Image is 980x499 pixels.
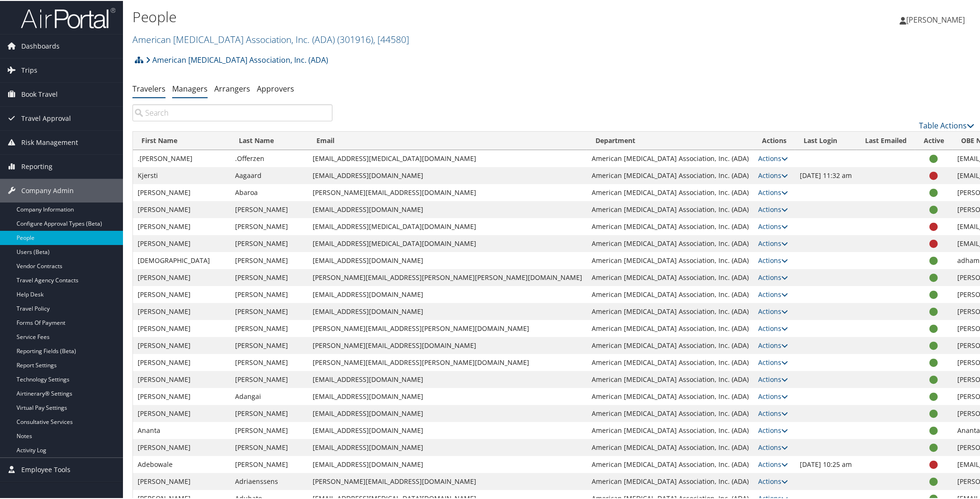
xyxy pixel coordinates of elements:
[587,353,753,370] td: American [MEDICAL_DATA] Association, Inc. (ADA)
[21,154,52,178] span: Reporting
[587,319,753,336] td: American [MEDICAL_DATA] Association, Inc. (ADA)
[900,5,974,33] a: [PERSON_NAME]
[758,306,788,315] a: Actions
[308,302,587,319] td: [EMAIL_ADDRESS][DOMAIN_NAME]
[230,131,308,149] th: Last Name: activate to sort column descending
[172,83,208,93] a: Managers
[795,166,857,183] td: [DATE] 11:32 am
[133,336,230,353] td: [PERSON_NAME]
[133,455,230,472] td: Adebowale
[133,268,230,285] td: [PERSON_NAME]
[758,153,788,162] a: Actions
[587,421,753,438] td: American [MEDICAL_DATA] Association, Inc. (ADA)
[21,130,78,153] span: Risk Management
[230,455,308,472] td: [PERSON_NAME]
[230,251,308,268] td: [PERSON_NAME]
[132,83,166,93] a: Travelers
[308,131,587,149] th: Email: activate to sort column ascending
[146,50,328,68] a: American [MEDICAL_DATA] Association, Inc. (ADA)
[133,217,230,234] td: [PERSON_NAME]
[758,255,788,264] a: Actions
[133,404,230,421] td: [PERSON_NAME]
[308,404,587,421] td: [EMAIL_ADDRESS][DOMAIN_NAME]
[230,353,308,370] td: [PERSON_NAME]
[587,200,753,217] td: American [MEDICAL_DATA] Association, Inc. (ADA)
[758,221,788,230] a: Actions
[587,234,753,251] td: American [MEDICAL_DATA] Association, Inc. (ADA)
[132,6,694,26] h1: People
[132,32,409,45] a: American [MEDICAL_DATA] Association, Inc. (ADA)
[230,370,308,387] td: [PERSON_NAME]
[308,285,587,302] td: [EMAIL_ADDRESS][DOMAIN_NAME]
[308,370,587,387] td: [EMAIL_ADDRESS][DOMAIN_NAME]
[587,455,753,472] td: American [MEDICAL_DATA] Association, Inc. (ADA)
[21,178,74,202] span: Company Admin
[758,357,788,366] a: Actions
[587,387,753,404] td: American [MEDICAL_DATA] Association, Inc. (ADA)
[337,32,373,45] span: ( 301916 )
[753,131,795,149] th: Actions
[308,268,587,285] td: [PERSON_NAME][EMAIL_ADDRESS][PERSON_NAME][PERSON_NAME][DOMAIN_NAME]
[587,268,753,285] td: American [MEDICAL_DATA] Association, Inc. (ADA)
[308,319,587,336] td: [PERSON_NAME][EMAIL_ADDRESS][PERSON_NAME][DOMAIN_NAME]
[132,103,332,120] input: Search
[857,131,915,149] th: Last Emailed: activate to sort column ascending
[133,353,230,370] td: [PERSON_NAME]
[308,472,587,489] td: [PERSON_NAME][EMAIL_ADDRESS][DOMAIN_NAME]
[308,353,587,370] td: [PERSON_NAME][EMAIL_ADDRESS][PERSON_NAME][DOMAIN_NAME]
[758,408,788,417] a: Actions
[587,183,753,200] td: American [MEDICAL_DATA] Association, Inc. (ADA)
[587,438,753,455] td: American [MEDICAL_DATA] Association, Inc. (ADA)
[308,234,587,251] td: [EMAIL_ADDRESS][MEDICAL_DATA][DOMAIN_NAME]
[308,183,587,200] td: [PERSON_NAME][EMAIL_ADDRESS][DOMAIN_NAME]
[758,238,788,247] a: Actions
[133,200,230,217] td: [PERSON_NAME]
[758,442,788,451] a: Actions
[230,421,308,438] td: [PERSON_NAME]
[133,387,230,404] td: [PERSON_NAME]
[587,166,753,183] td: American [MEDICAL_DATA] Association, Inc. (ADA)
[230,302,308,319] td: [PERSON_NAME]
[373,32,409,45] span: , [ 44580 ]
[21,82,58,105] span: Book Travel
[133,234,230,251] td: [PERSON_NAME]
[308,455,587,472] td: [EMAIL_ADDRESS][DOMAIN_NAME]
[587,149,753,166] td: American [MEDICAL_DATA] Association, Inc. (ADA)
[758,459,788,468] a: Actions
[308,438,587,455] td: [EMAIL_ADDRESS][DOMAIN_NAME]
[308,421,587,438] td: [EMAIL_ADDRESS][DOMAIN_NAME]
[758,272,788,281] a: Actions
[758,204,788,213] a: Actions
[133,319,230,336] td: [PERSON_NAME]
[758,323,788,332] a: Actions
[133,149,230,166] td: .[PERSON_NAME]
[906,14,965,24] span: [PERSON_NAME]
[230,183,308,200] td: Abaroa
[257,83,294,93] a: Approvers
[230,404,308,421] td: [PERSON_NAME]
[230,438,308,455] td: [PERSON_NAME]
[230,166,308,183] td: Aagaard
[133,131,230,149] th: First Name: activate to sort column ascending
[758,476,788,485] a: Actions
[587,472,753,489] td: American [MEDICAL_DATA] Association, Inc. (ADA)
[308,387,587,404] td: [EMAIL_ADDRESS][DOMAIN_NAME]
[308,217,587,234] td: [EMAIL_ADDRESS][MEDICAL_DATA][DOMAIN_NAME]
[587,302,753,319] td: American [MEDICAL_DATA] Association, Inc. (ADA)
[133,285,230,302] td: [PERSON_NAME]
[230,200,308,217] td: [PERSON_NAME]
[230,217,308,234] td: [PERSON_NAME]
[308,251,587,268] td: [EMAIL_ADDRESS][DOMAIN_NAME]
[758,340,788,349] a: Actions
[133,421,230,438] td: Ananta
[133,370,230,387] td: [PERSON_NAME]
[230,472,308,489] td: Adriaenssens
[133,183,230,200] td: [PERSON_NAME]
[133,472,230,489] td: [PERSON_NAME]
[308,166,587,183] td: [EMAIL_ADDRESS][DOMAIN_NAME]
[230,268,308,285] td: [PERSON_NAME]
[230,319,308,336] td: [PERSON_NAME]
[230,336,308,353] td: [PERSON_NAME]
[21,58,37,81] span: Trips
[758,187,788,196] a: Actions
